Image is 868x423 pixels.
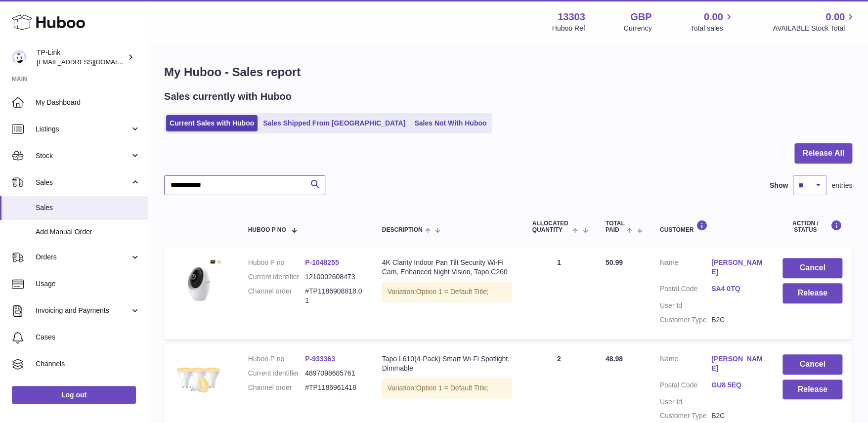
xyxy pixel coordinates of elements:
span: Huboo P no [248,227,286,233]
span: ALLOCATED Quantity [532,220,570,233]
h2: Sales currently with Huboo [164,90,292,103]
dt: Postal Code [660,381,711,392]
div: Currency [624,24,652,33]
img: gaby.chen@tp-link.com [12,50,27,65]
a: Log out [12,386,136,404]
span: Total sales [690,24,734,33]
h1: My Huboo - Sales report [164,64,852,80]
span: Add Manual Order [36,227,140,237]
img: Tapo_L610_3000X3000_03_large_20220816065952w.jpg [174,354,223,404]
dd: B2C [711,411,763,421]
dt: Current identifier [248,369,305,378]
dd: #TP1186961418 [305,383,362,392]
strong: GBP [630,10,651,24]
span: 0.00 [704,10,723,24]
span: Option 1 = Default Title; [416,384,489,392]
a: P-1048255 [305,258,339,266]
button: Cancel [782,354,842,375]
a: SA4 0TQ [711,284,763,294]
td: 1 [522,248,595,339]
span: Total paid [606,220,625,233]
span: 0.00 [825,10,845,24]
a: [PERSON_NAME] [711,354,763,373]
span: Listings [36,125,130,134]
dt: Customer Type [660,411,711,421]
dd: 1210002608473 [305,272,362,282]
a: 0.00 Total sales [690,10,734,33]
div: 4K Clarity Indoor Pan Tilt Security Wi-Fi Cam, Enhanced Night Vision, Tapo C260 [382,258,513,277]
dd: #TP1186908818.01 [305,287,362,305]
div: Action / Status [782,220,842,233]
button: Release [782,380,842,400]
dt: Name [660,258,711,279]
span: 50.99 [606,258,623,266]
strong: 13303 [558,10,585,24]
span: Sales [36,178,130,187]
dt: Channel order [248,287,305,305]
dt: Name [660,354,711,376]
div: Variation: [382,378,513,398]
button: Release [782,283,842,303]
div: Huboo Ref [552,24,585,33]
span: Usage [36,279,140,289]
dt: Channel order [248,383,305,392]
span: Sales [36,203,140,212]
span: Description [382,227,423,233]
label: Show [770,181,788,190]
img: C260-littlewhite.jpg [174,258,223,307]
dt: Huboo P no [248,258,305,267]
div: TP-Link [37,48,126,67]
a: P-933363 [305,355,335,363]
div: Tapo L610(4-Pack) Smart Wi-Fi Spotlight, Dimmable [382,354,513,373]
a: Sales Not With Huboo [411,115,490,131]
span: Stock [36,151,130,161]
span: [EMAIL_ADDRESS][DOMAIN_NAME] [37,58,145,66]
div: Variation: [382,282,513,302]
span: Cases [36,333,140,342]
a: Sales Shipped From [GEOGRAPHIC_DATA] [260,115,409,131]
span: Orders [36,253,130,262]
dt: User Id [660,301,711,310]
span: AVAILABLE Stock Total [773,24,856,33]
span: entries [831,181,852,190]
span: Invoicing and Payments [36,306,130,315]
a: GU8 5EQ [711,381,763,390]
dt: User Id [660,397,711,407]
span: My Dashboard [36,98,140,107]
div: Customer [660,220,763,233]
span: 48.98 [606,355,623,363]
a: Current Sales with Huboo [166,115,258,131]
span: Channels [36,359,140,369]
dt: Postal Code [660,284,711,296]
a: [PERSON_NAME] [711,258,763,277]
dd: 4897098685761 [305,369,362,378]
a: 0.00 AVAILABLE Stock Total [773,10,856,33]
span: Option 1 = Default Title; [416,288,489,296]
dd: B2C [711,315,763,325]
button: Cancel [782,258,842,278]
dt: Current identifier [248,272,305,282]
button: Release All [794,143,852,164]
dt: Customer Type [660,315,711,325]
dt: Huboo P no [248,354,305,364]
